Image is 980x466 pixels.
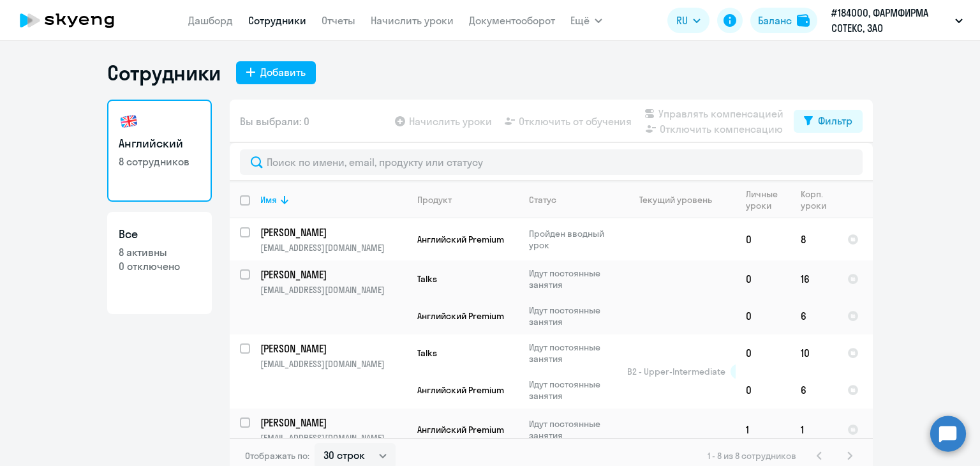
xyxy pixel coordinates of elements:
[708,450,796,462] span: 1 - 8 из 8 сотрудников
[667,8,709,33] button: RU
[245,450,309,462] span: Отображать по:
[107,60,221,86] h1: Сотрудники
[240,149,863,175] input: Поиск по имени, email, продукту или статусу
[248,14,306,27] a: Сотрудники
[750,8,817,33] button: Балансbalance
[791,297,837,334] td: 6
[529,342,616,365] p: Идут постоянные занятия
[529,418,616,441] p: Идут постоянные занятия
[236,61,316,84] button: Добавить
[469,14,555,27] a: Документооборот
[119,226,200,243] h3: Все
[639,194,712,206] div: Текущий уровень
[417,194,452,206] div: Продукт
[417,310,504,322] span: Английский Premium
[791,409,837,451] td: 1
[791,372,837,409] td: 6
[260,267,405,282] p: [PERSON_NAME]
[371,14,454,27] a: Начислить уроки
[260,358,406,370] p: [EMAIL_ADDRESS][DOMAIN_NAME]
[107,212,212,314] a: Все8 активны0 отключено
[736,218,791,260] td: 0
[260,194,277,206] div: Имя
[260,284,406,296] p: [EMAIL_ADDRESS][DOMAIN_NAME]
[260,64,306,80] div: Добавить
[260,267,406,282] a: [PERSON_NAME]
[529,267,616,290] p: Идут постоянные занятия
[417,347,437,359] span: Talks
[260,342,405,356] p: [PERSON_NAME]
[736,260,791,297] td: 0
[260,416,405,430] p: [PERSON_NAME]
[627,366,725,377] span: B2 - Upper-Intermediate
[794,110,863,133] button: Фильтр
[119,154,200,169] p: 8 сотрудников
[529,304,616,327] p: Идут постоянные занятия
[791,218,837,260] td: 8
[791,334,837,372] td: 10
[797,14,810,27] img: balance
[627,194,735,206] div: Текущий уровень
[119,245,200,259] p: 8 активны
[417,273,437,285] span: Talks
[736,334,791,372] td: 0
[570,13,590,28] span: Ещё
[260,194,406,206] div: Имя
[240,114,309,129] span: Вы выбрали: 0
[529,379,616,402] p: Идут постоянные занятия
[119,111,139,132] img: english
[758,13,792,28] div: Баланс
[417,384,504,396] span: Английский Premium
[107,100,212,202] a: Английский8 сотрудников
[119,259,200,273] p: 0 отключено
[260,225,406,239] a: [PERSON_NAME]
[791,260,837,297] td: 16
[417,234,504,245] span: Английский Premium
[260,225,405,239] p: [PERSON_NAME]
[529,228,616,251] p: Пройден вводный урок
[736,409,791,451] td: 1
[736,297,791,334] td: 0
[119,135,200,152] h3: Английский
[417,424,504,435] span: Английский Premium
[818,113,852,128] div: Фильтр
[260,416,406,430] a: [PERSON_NAME]
[825,5,969,36] button: #184000, ФАРМФИРМА СОТЕКС, ЗАО
[529,194,556,206] div: Статус
[736,372,791,409] td: 0
[676,13,688,28] span: RU
[570,8,602,33] button: Ещё
[746,188,790,211] div: Личные уроки
[188,14,233,27] a: Дашборд
[260,242,406,253] p: [EMAIL_ADDRESS][DOMAIN_NAME]
[260,342,406,356] a: [PERSON_NAME]
[831,5,950,36] p: #184000, ФАРМФИРМА СОТЕКС, ЗАО
[322,14,355,27] a: Отчеты
[260,432,406,444] p: [EMAIL_ADDRESS][DOMAIN_NAME]
[801,188,836,211] div: Корп. уроки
